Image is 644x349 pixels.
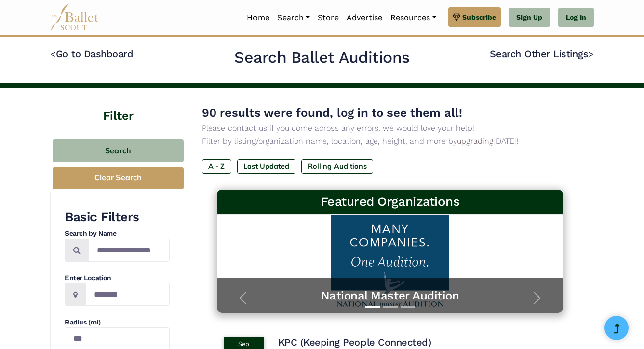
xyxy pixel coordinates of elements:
[462,12,496,23] span: Subscribe
[490,48,594,60] a: Search Other Listings>
[88,239,170,262] input: Search by names...
[401,301,415,313] button: Slide 3
[273,7,314,28] a: Search
[224,337,264,349] div: Sep
[453,12,460,23] img: gem.svg
[234,48,410,68] h2: Search Ballet Auditions
[558,8,594,27] a: Log In
[65,318,170,327] h4: Radius (mi)
[278,336,431,349] h4: KPC (Keeping People Connected)
[301,159,373,173] label: Rolling Auditions
[448,7,501,27] a: Subscribe
[588,48,594,60] code: >
[202,135,578,148] p: Filter by listing/organization name, location, age, height, and more by [DATE]!
[53,167,184,189] button: Clear Search
[225,194,556,210] h3: Featured Organizations
[243,7,273,28] a: Home
[85,283,170,306] input: Location
[343,7,386,28] a: Advertise
[65,274,170,283] h4: Enter Location
[314,7,343,28] a: Store
[202,122,578,135] p: Please contact us if you come across any errors, we would love your help!
[65,209,170,225] h3: Basic Filters
[65,229,170,239] h4: Search by Name
[202,159,231,173] label: A - Z
[509,8,550,27] a: Sign Up
[50,88,186,125] h4: Filter
[50,48,133,60] a: <Go to Dashboard
[365,301,380,313] button: Slide 1
[237,159,295,173] label: Last Updated
[457,136,493,146] a: upgrading
[227,288,554,303] a: National Master Audition
[53,139,184,162] button: Search
[50,48,56,60] code: <
[383,301,398,313] button: Slide 2
[202,106,462,120] span: 90 results were found, log in to see them all!
[386,7,440,28] a: Resources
